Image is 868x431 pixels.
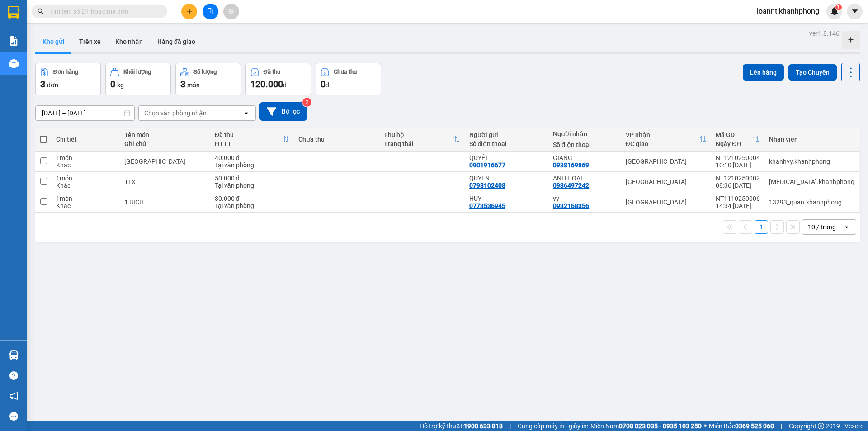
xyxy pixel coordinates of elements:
[716,182,760,189] div: 08:36 [DATE]
[851,7,859,15] span: caret-down
[619,422,702,430] strong: 0708 023 035 - 0935 103 250
[210,128,294,152] th: Toggle SortBy
[124,199,205,206] div: 1 BỊCH
[144,109,207,118] div: Chọn văn phòng nhận
[9,350,19,360] img: warehouse-icon
[56,202,115,209] div: Khác
[843,223,850,231] svg: open
[207,8,213,14] span: file-add
[626,199,707,206] div: [GEOGRAPHIC_DATA]
[36,106,134,120] input: Select a date range.
[110,79,115,90] span: 0
[108,31,150,52] button: Kho nhận
[215,202,290,209] div: Tại văn phòng
[215,154,290,161] div: 40.000 đ
[124,140,205,147] div: Ghi chú
[40,79,45,90] span: 3
[553,161,589,169] div: 0938169869
[50,6,156,16] input: Tìm tên, số ĐT hoặc mã đơn
[215,131,283,138] div: Đã thu
[9,412,18,421] span: message
[325,81,329,89] span: đ
[203,4,218,19] button: file-add
[175,63,241,95] button: Số lượng3món
[124,158,205,165] div: TX
[809,28,840,38] div: ver 1.8.146
[243,109,250,117] svg: open
[283,81,287,89] span: đ
[769,158,854,165] div: khanhvy.khanhphong
[215,140,283,147] div: HTTT
[469,195,544,202] div: HUY
[181,4,197,19] button: plus
[553,182,589,189] div: 0936497242
[626,140,699,147] div: ĐC giao
[56,161,115,169] div: Khác
[626,131,699,138] div: VP nhận
[830,7,839,15] img: icon-new-feature
[469,182,505,189] div: 0798102408
[716,202,760,209] div: 14:34 [DATE]
[835,4,842,10] sup: 1
[518,421,588,431] span: Cung cấp máy in - giấy in:
[709,421,774,431] span: Miền Bắc
[35,31,72,52] button: Kho gửi
[105,63,171,95] button: Khối lượng0kg
[469,161,505,169] div: 0901916677
[704,424,707,428] span: ⚪️
[321,79,325,90] span: 0
[215,161,290,169] div: Tại văn phòng
[469,131,544,138] div: Người gửi
[808,223,836,232] div: 10 / trang
[187,81,200,89] span: món
[553,141,616,148] div: Số điện thoại
[621,128,711,152] th: Toggle SortBy
[56,182,115,189] div: Khác
[123,69,151,75] div: Khối lượng
[228,8,234,14] span: aim
[379,128,465,152] th: Toggle SortBy
[553,195,616,202] div: vy
[124,131,205,138] div: Tên món
[215,195,290,202] div: 30.000 đ
[716,161,760,169] div: 10:10 [DATE]
[9,36,19,46] img: solution-icon
[847,4,863,19] button: caret-down
[38,8,44,14] span: search
[384,140,453,147] div: Trạng thái
[223,4,239,19] button: aim
[553,175,616,182] div: ANH HOẠT
[245,63,311,95] button: Đã thu120.000đ
[384,131,453,138] div: Thu hộ
[9,59,19,68] img: warehouse-icon
[509,421,511,431] span: |
[469,175,544,182] div: QUYÊN
[9,392,18,400] span: notification
[750,5,826,17] span: loannt.khanhphong
[711,128,764,152] th: Toggle SortBy
[420,421,503,431] span: Hỗ trợ kỹ thuật:
[264,69,280,75] div: Đã thu
[56,175,115,182] div: 1 món
[56,154,115,161] div: 1 món
[842,31,860,49] div: Tạo kho hàng mới
[72,31,108,52] button: Trên xe
[35,63,101,95] button: Đơn hàng3đơn
[215,175,290,182] div: 50.000 đ
[250,79,283,90] span: 120.000
[316,63,381,95] button: Chưa thu0đ
[150,31,203,52] button: Hàng đã giao
[769,136,854,143] div: Nhân viên
[769,199,854,206] div: 13293_quan.khanhphong
[781,421,782,431] span: |
[9,371,18,380] span: question-circle
[464,422,503,430] strong: 1900 633 818
[837,4,840,10] span: 1
[180,79,185,90] span: 3
[735,422,774,430] strong: 0369 525 060
[553,202,589,209] div: 0932168356
[193,69,217,75] div: Số lượng
[8,6,19,19] img: logo-vxr
[56,195,115,202] div: 1 món
[626,178,707,185] div: [GEOGRAPHIC_DATA]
